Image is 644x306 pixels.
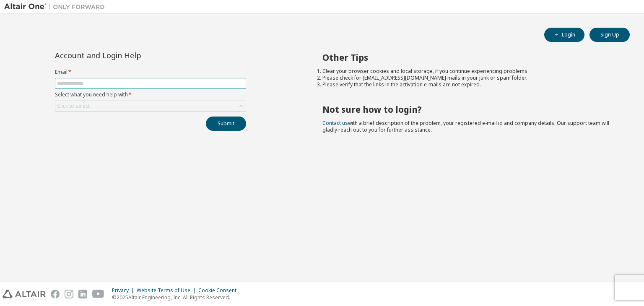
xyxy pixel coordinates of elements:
li: Please check for [EMAIL_ADDRESS][DOMAIN_NAME] mails in your junk or spam folder. [322,75,615,81]
a: Contact us [322,119,348,127]
li: Clear your browser cookies and local storage, if you continue experiencing problems. [322,68,615,75]
h2: Not sure how to login? [322,104,615,115]
div: Cookie Consent [198,287,241,294]
div: Privacy [112,287,137,294]
div: Click to select [55,101,246,111]
img: altair_logo.svg [3,290,46,298]
button: Submit [206,117,246,131]
div: Click to select [57,103,90,109]
img: youtube.svg [92,290,104,298]
img: instagram.svg [65,290,73,298]
p: © 2025 Altair Engineering, Inc. All Rights Reserved. [112,294,241,301]
label: Email [55,69,246,75]
img: facebook.svg [51,290,60,298]
img: linkedin.svg [78,290,87,298]
li: Please verify that the links in the activation e-mails are not expired. [322,81,615,88]
label: Select what you need help with [55,91,246,98]
div: Website Terms of Use [137,287,198,294]
button: Login [544,28,584,42]
h2: Other Tips [322,52,615,63]
span: with a brief description of the problem, your registered e-mail id and company details. Our suppo... [322,119,609,133]
img: Altair One [4,3,109,11]
button: Sign Up [589,28,630,42]
div: Account and Login Help [55,52,208,59]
